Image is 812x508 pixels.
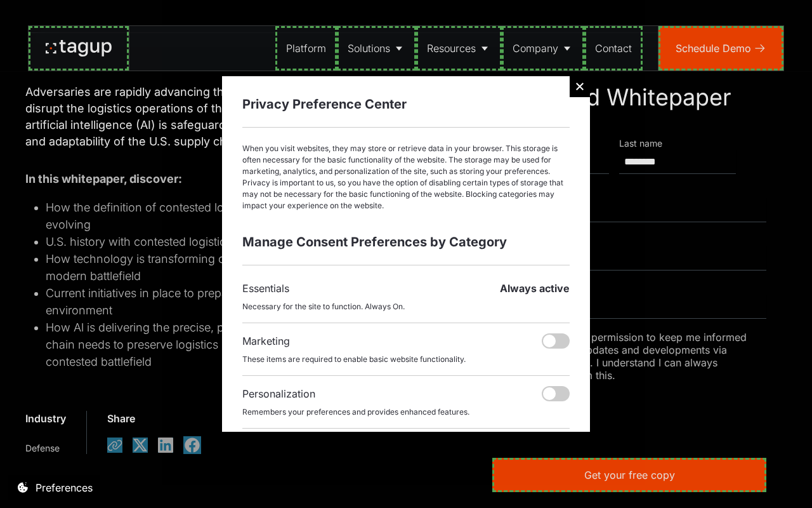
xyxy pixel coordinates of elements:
[242,406,570,418] p: Remembers your preferences and provides enhanced features.
[242,354,570,365] p: These items are required to enable basic website functionality.
[36,480,93,495] div: Preferences
[242,281,289,296] div: Essentials
[242,386,315,401] div: Personalization
[242,97,407,112] strong: Privacy Preference Center
[242,333,290,349] div: Marketing
[242,234,507,250] strong: Manage Consent Preferences by Category
[242,143,570,211] div: When you visit websites, they may store or retrieve data in your browser. This storage is often n...
[242,301,570,312] p: Necessary for the site to function. Always On.
[500,282,570,295] strong: Always active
